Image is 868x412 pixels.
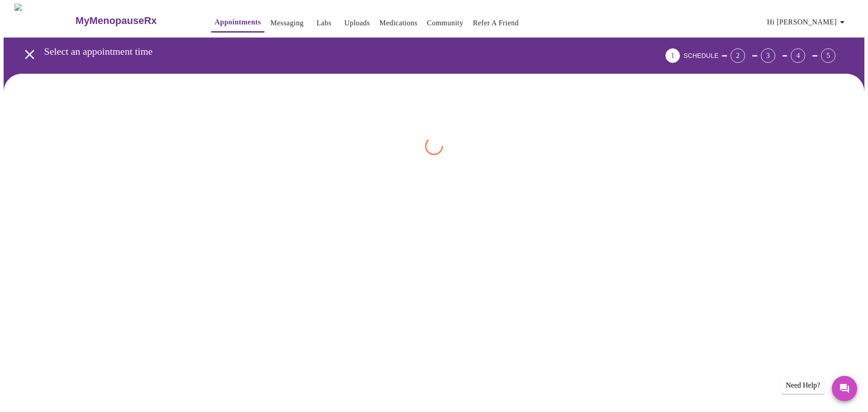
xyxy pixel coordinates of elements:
button: Appointments [211,13,264,33]
div: Need Help? [781,377,825,394]
button: Uploads [341,14,374,32]
button: Medications [376,14,421,32]
h3: MyMenopauseRx [75,15,157,27]
a: Messaging [270,17,303,29]
button: Messaging [267,14,307,32]
img: MyMenopauseRx Logo [14,4,75,38]
button: Messages [832,376,857,401]
a: Medications [379,17,417,29]
button: Labs [310,14,339,32]
div: 2 [731,48,745,63]
div: 3 [761,48,775,63]
a: Refer a Friend [473,17,519,29]
button: Hi [PERSON_NAME] [764,13,851,31]
a: Community [427,17,463,29]
button: Refer a Friend [469,14,523,32]
a: Appointments [215,16,261,28]
button: open drawer [16,41,43,68]
button: Community [423,14,467,32]
a: Labs [316,17,331,29]
div: 5 [821,48,835,63]
div: 4 [791,48,805,63]
a: Uploads [344,17,370,29]
div: 1 [665,48,680,63]
h3: Select an appointment time [44,46,615,57]
span: Hi [PERSON_NAME] [767,16,848,28]
span: SCHEDULE [684,52,718,59]
a: MyMenopauseRx [75,5,193,37]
